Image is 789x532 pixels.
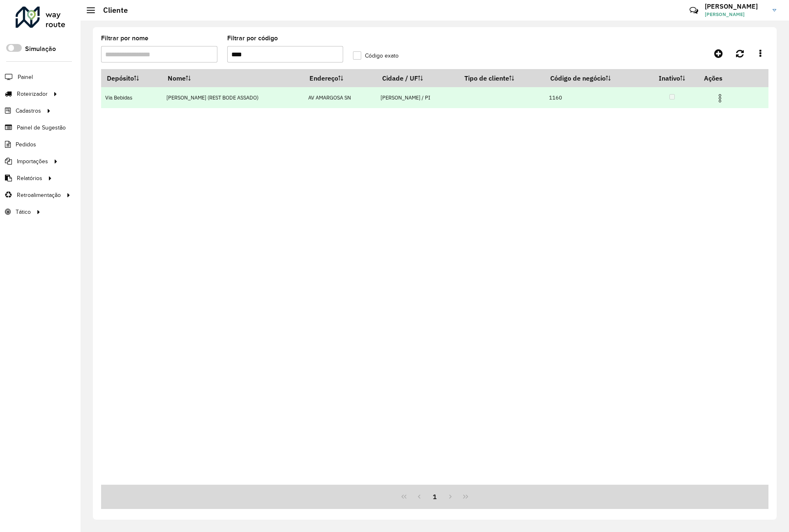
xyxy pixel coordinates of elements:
[376,87,459,108] td: [PERSON_NAME] / PI
[17,174,42,183] span: Relatórios
[646,69,699,87] th: Inativo
[227,33,278,43] label: Filtrar por código
[17,191,61,199] span: Retroalimentação
[16,208,31,216] span: Tático
[162,87,304,108] td: [PERSON_NAME] (REST BODE ASSADO)
[16,106,41,115] span: Cadastros
[459,69,544,87] th: Tipo de cliente
[95,6,128,15] h2: Cliente
[162,69,304,87] th: Nome
[101,33,148,43] label: Filtrar por nome
[17,123,66,132] span: Painel de Sugestão
[544,69,646,87] th: Código de negócio
[304,69,376,87] th: Endereço
[685,2,703,19] a: Contato Rápido
[101,69,162,87] th: Depósito
[17,157,48,166] span: Importações
[16,140,36,149] span: Pedidos
[304,87,376,108] td: AV AMARGOSA SN
[25,44,56,54] label: Simulação
[18,73,33,81] span: Painel
[101,87,162,108] td: Via Bebidas
[705,2,766,10] h3: [PERSON_NAME]
[699,69,748,87] th: Ações
[353,51,399,60] label: Código exato
[544,87,646,108] td: 1160
[376,69,459,87] th: Cidade / UF
[705,11,766,18] span: [PERSON_NAME]
[17,90,48,98] span: Roteirizador
[427,489,443,504] button: 1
